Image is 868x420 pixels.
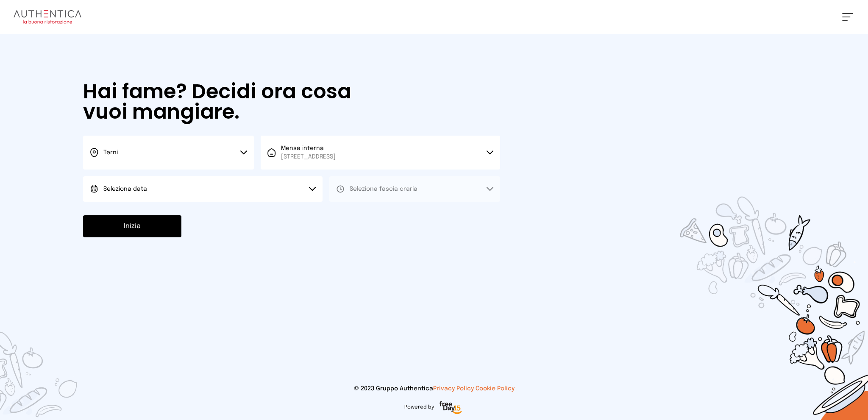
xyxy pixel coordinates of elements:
img: logo-freeday.3e08031.png [437,400,464,417]
button: Seleziona data [83,176,323,202]
img: sticker-selezione-mensa.70a28f7.png [631,148,868,420]
span: Mensa interna [281,144,336,161]
span: [STREET_ADDRESS] [281,153,336,161]
span: Powered by [404,404,434,411]
button: Terni [83,136,254,170]
h1: Hai fame? Decidi ora cosa vuoi mangiare. [83,81,396,122]
img: logo.8f33a47.png [14,10,81,24]
span: Seleziona fascia oraria [350,186,417,192]
button: Inizia [83,215,181,237]
button: Mensa interna[STREET_ADDRESS] [261,136,500,170]
span: Terni [103,150,118,156]
button: Seleziona fascia oraria [329,176,500,202]
a: Privacy Policy [433,386,474,392]
span: Seleziona data [103,186,147,192]
a: Cookie Policy [476,386,515,392]
p: © 2023 Gruppo Authentica [14,384,854,393]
